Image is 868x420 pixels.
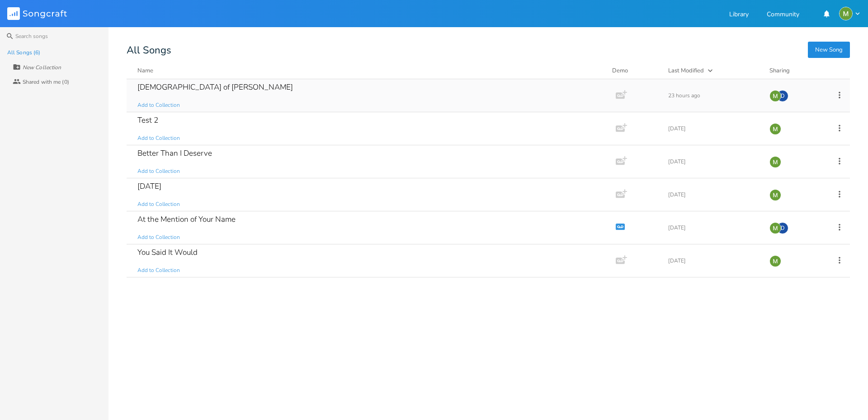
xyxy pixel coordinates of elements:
div: 23 hours ago [668,93,759,98]
img: Mik Sivak [769,222,781,234]
div: [DATE] [668,258,759,263]
div: Sharing [769,66,824,75]
button: New Song [808,42,850,58]
div: You Said It Would [137,248,198,256]
div: [DATE] [668,192,759,197]
button: Last Modified [668,66,759,75]
a: Community [767,11,799,19]
span: Add to Collection [137,134,180,142]
span: Add to Collection [137,101,180,109]
div: Test 2 [137,116,158,124]
div: Demo [612,66,657,75]
div: Better Than I Deserve [137,149,212,157]
div: [DATE] [137,182,161,190]
img: Mik Sivak [839,7,853,20]
a: Library [729,11,749,19]
div: Last Modified [668,67,704,75]
div: David Jones [777,90,788,102]
div: [DATE] [668,159,759,164]
span: Add to Collection [137,234,180,241]
div: [DATE] [668,225,759,230]
img: Mik Sivak [769,255,781,267]
img: Mik Sivak [769,156,781,168]
div: David Jones [777,222,788,234]
span: Add to Collection [137,167,180,175]
div: Shared with me (0) [23,79,69,85]
img: Mik Sivak [769,90,781,102]
div: [DATE] [668,126,759,131]
span: Add to Collection [137,267,180,274]
img: Mik Sivak [769,189,781,201]
div: [DEMOGRAPHIC_DATA] of [PERSON_NAME] [137,83,293,91]
div: All Songs [127,45,850,55]
div: All Songs (6) [7,50,40,55]
div: New Collection [23,65,61,70]
span: Add to Collection [137,200,180,208]
div: At the Mention of Your Name [137,215,236,223]
img: Mik Sivak [769,123,781,135]
button: Name [137,66,601,75]
div: Name [137,67,153,75]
